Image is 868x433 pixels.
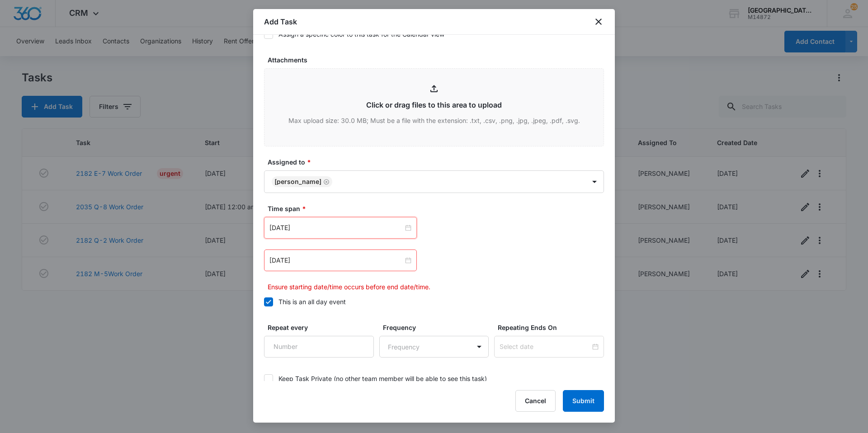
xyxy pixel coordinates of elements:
[269,255,403,265] input: Feb 16, 2023
[498,323,608,332] label: Repeating Ends On
[268,55,608,65] label: Attachments
[278,374,487,383] div: Keep Task Private (no other team member will be able to see this task)
[268,282,604,292] p: Ensure starting date/time occurs before end date/time.
[264,336,374,358] input: Number
[268,157,608,167] label: Assigned to
[383,323,493,332] label: Frequency
[321,179,330,185] div: Remove Jonathan Guptill
[264,16,297,27] h1: Add Task
[278,297,346,306] div: This is an all day event
[269,223,403,233] input: Sep 10, 2025
[500,342,590,352] input: Select date
[563,390,604,412] button: Submit
[515,390,556,412] button: Cancel
[268,323,377,332] label: Repeat every
[593,16,604,27] button: close
[274,179,321,185] div: [PERSON_NAME]
[268,204,608,213] label: Time span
